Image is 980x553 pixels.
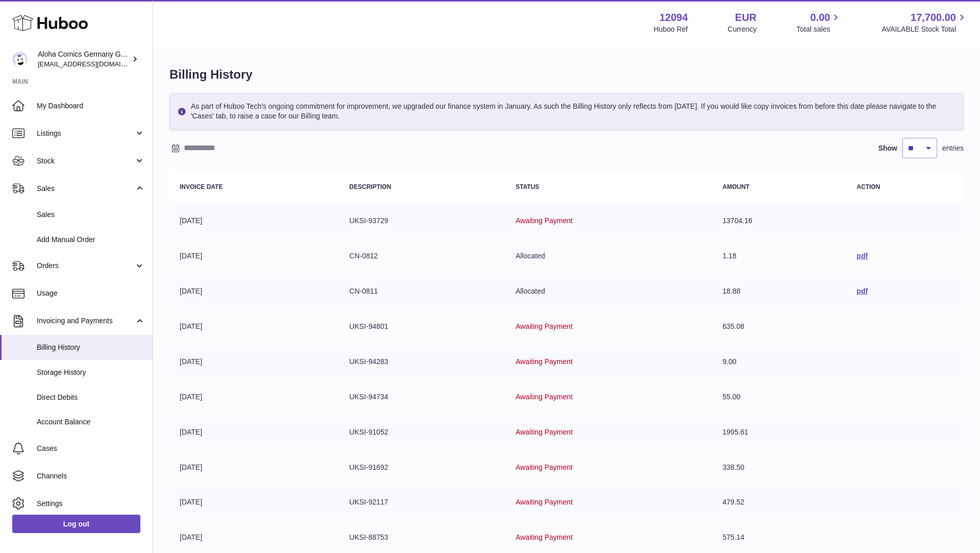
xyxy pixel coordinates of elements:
[180,183,223,190] strong: Invoice Date
[713,206,847,236] td: 13704.16
[12,515,140,533] a: Log out
[878,143,897,153] label: Show
[169,206,339,236] td: [DATE]
[169,347,339,377] td: [DATE]
[339,522,505,552] td: UKSI-88753
[339,347,505,377] td: UKSI-94283
[37,129,134,138] span: Listings
[169,382,339,412] td: [DATE]
[811,11,830,25] span: 0.00
[169,522,339,552] td: [DATE]
[516,498,573,506] span: Awaiting Payment
[911,11,956,25] span: 17,700.00
[169,417,339,447] td: [DATE]
[723,183,750,190] strong: Amount
[796,25,842,34] span: Total sales
[659,11,688,25] strong: 12094
[169,93,964,130] div: As part of Huboo Tech's ongoing commitment for improvement, we upgraded our finance system in Jan...
[37,393,145,402] span: Direct Debits
[881,11,968,34] a: 17,700.00 AVAILABLE Stock Total
[516,287,545,295] span: Allocated
[713,382,847,412] td: 55.00
[713,241,847,271] td: 1.18
[339,311,505,342] td: UKSI-94801
[654,25,688,34] div: Huboo Ref
[37,471,145,481] span: Channels
[516,357,573,366] span: Awaiting Payment
[942,143,964,153] span: entries
[38,60,150,68] span: [EMAIL_ADDRESS][DOMAIN_NAME]
[856,287,868,295] a: pdf
[516,252,545,260] span: Allocated
[37,101,145,111] span: My Dashboard
[169,452,339,483] td: [DATE]
[37,316,134,326] span: Invoicing and Payments
[735,11,756,25] strong: EUR
[339,487,505,517] td: UKSI-92117
[713,487,847,517] td: 479.52
[516,183,539,190] strong: Status
[713,522,847,552] td: 575.14
[37,368,145,377] span: Storage History
[339,382,505,412] td: UKSI-94734
[713,417,847,447] td: 1995.61
[339,241,505,271] td: CN-0812
[37,499,145,509] span: Settings
[516,428,573,436] span: Awaiting Payment
[516,322,573,330] span: Awaiting Payment
[37,288,145,298] span: Usage
[37,261,134,271] span: Orders
[516,463,573,471] span: Awaiting Payment
[37,156,134,166] span: Stock
[37,444,145,453] span: Cases
[713,276,847,306] td: 18.88
[169,276,339,306] td: [DATE]
[713,347,847,377] td: 9.00
[856,183,880,190] strong: Action
[38,50,130,69] div: Aloha Comics Germany GmbH
[169,241,339,271] td: [DATE]
[37,184,134,194] span: Sales
[37,210,145,220] span: Sales
[37,343,145,352] span: Billing History
[37,417,145,427] span: Account Balance
[37,235,145,245] span: Add Manual Order
[169,311,339,342] td: [DATE]
[516,393,573,401] span: Awaiting Payment
[713,452,847,483] td: 338.50
[856,252,868,260] a: pdf
[339,452,505,483] td: UKSI-91692
[796,11,842,34] a: 0.00 Total sales
[881,25,968,34] span: AVAILABLE Stock Total
[339,276,505,306] td: CN-0811
[339,206,505,236] td: UKSI-93729
[713,311,847,342] td: 635.08
[349,183,391,190] strong: Description
[516,533,573,541] span: Awaiting Payment
[169,66,964,83] h1: Billing History
[728,25,757,34] div: Currency
[169,487,339,517] td: [DATE]
[12,52,28,67] img: comicsaloha@gmail.com
[339,417,505,447] td: UKSI-91052
[516,217,573,225] span: Awaiting Payment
